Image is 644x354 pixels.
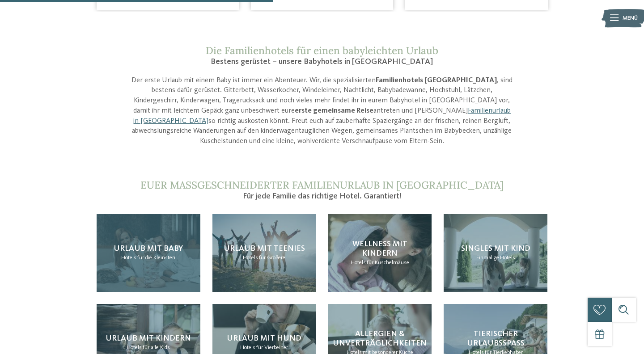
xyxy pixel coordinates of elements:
span: Wellness mit Kindern [352,240,407,258]
span: Hotels [240,345,255,350]
span: Urlaub mit Kindern [106,334,191,342]
strong: erste gemeinsame Reise [295,107,373,114]
span: Einmalige [476,255,499,261]
span: Hotels [500,255,515,261]
p: Der erste Urlaub mit einem Baby ist immer ein Abenteuer. Wir, die spezialisierten , sind bestens ... [131,76,513,147]
span: Urlaub mit Baby [114,244,183,253]
span: für alle Kids [143,345,170,350]
span: Urlaub mit Teenies [224,244,305,253]
span: für die Kleinsten [137,255,175,261]
span: Hotels [127,345,142,350]
span: Hotels [121,255,136,261]
span: Euer maßgeschneiderter Familienurlaub in [GEOGRAPHIC_DATA] [140,178,504,191]
span: für Kuschelmäuse [367,260,409,265]
span: Die Familienhotels für einen babyleichten Urlaub [206,44,438,57]
a: Babyhotel in Südtirol für einen ganz entspannten Urlaub Wellness mit Kindern Hotels für Kuschelmäuse [328,214,432,292]
span: Für jede Familie das richtige Hotel. Garantiert! [243,192,401,200]
a: Babyhotel in Südtirol für einen ganz entspannten Urlaub Urlaub mit Teenies Hotels für Größere [212,214,316,292]
span: für Größere [259,255,285,261]
span: Hotels [351,260,366,265]
span: Allergien & Unverträglichkeiten [333,330,427,348]
span: Bestens gerüstet – unsere Babyhotels in [GEOGRAPHIC_DATA] [211,58,433,66]
span: Tierischer Urlaubsspaß [467,330,525,348]
a: Babyhotel in Südtirol für einen ganz entspannten Urlaub Singles mit Kind Einmalige Hotels [444,214,547,292]
strong: Familienhotels [GEOGRAPHIC_DATA] [376,77,497,84]
a: Babyhotel in Südtirol für einen ganz entspannten Urlaub Urlaub mit Baby Hotels für die Kleinsten [97,214,200,292]
span: Singles mit Kind [461,244,530,253]
span: für Vierbeiner [256,345,288,350]
a: Familienurlaub in [GEOGRAPHIC_DATA] [133,107,511,125]
span: Hotels [243,255,258,261]
span: Urlaub mit Hund [227,334,301,342]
